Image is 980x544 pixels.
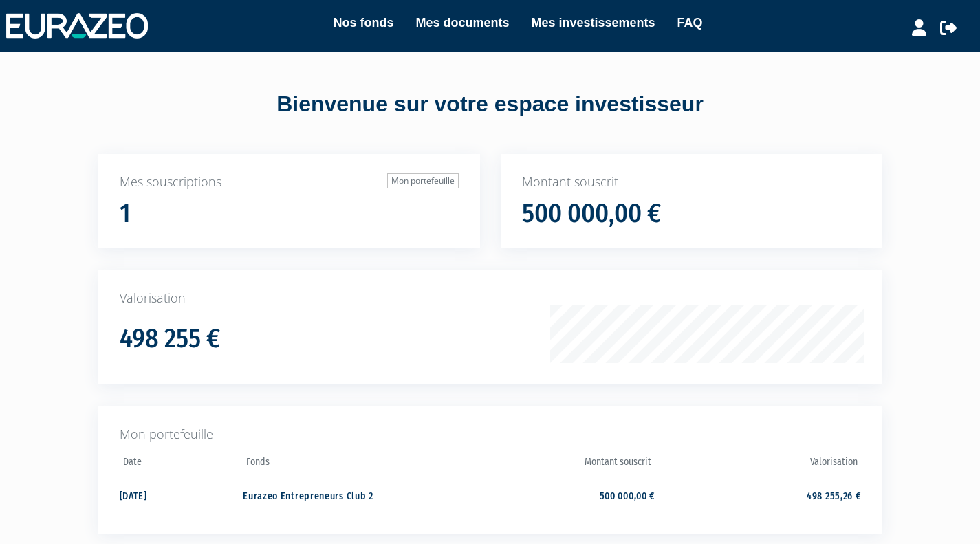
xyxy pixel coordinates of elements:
th: Fonds [243,452,448,477]
p: Montant souscrit [522,173,861,191]
a: Mes documents [415,13,509,32]
td: 500 000,00 € [449,477,655,513]
th: Valorisation [655,452,860,477]
td: 498 255,26 € [655,477,860,513]
h1: 1 [120,199,131,228]
th: Date [120,452,243,477]
p: Mon portefeuille [120,426,861,444]
td: Eurazeo Entrepreneurs Club 2 [243,477,448,513]
a: Mes investissements [531,13,655,32]
td: [DATE] [120,477,243,513]
div: Bienvenue sur votre espace investisseur [67,89,913,120]
th: Montant souscrit [449,452,655,477]
a: Nos fonds [333,13,393,32]
p: Mes souscriptions [120,173,459,191]
img: 1732889491-logotype_eurazeo_blanc_rvb.png [6,13,148,38]
p: Valorisation [120,290,861,307]
a: FAQ [677,13,703,32]
h1: 498 255 € [120,325,220,353]
h1: 500 000,00 € [522,199,661,228]
a: Mon portefeuille [387,173,459,188]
